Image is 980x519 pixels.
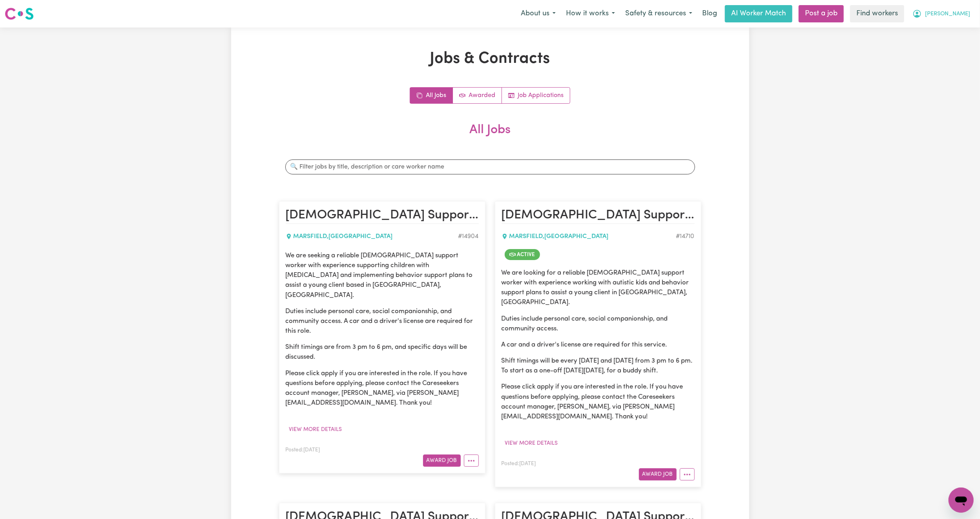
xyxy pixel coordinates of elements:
button: How it works [561,6,620,22]
p: Please click apply if you are interested in the role. If you have questions before applying, plea... [502,382,695,422]
a: Careseekers logo [5,5,34,23]
a: Blog [697,5,722,22]
h1: Jobs & Contracts [279,50,701,68]
p: We are looking for a reliable [DEMOGRAPHIC_DATA] support worker with experience working with auti... [502,268,695,308]
div: Job ID #14904 [458,232,479,241]
iframe: Button to launch messaging window, conversation in progress [949,488,974,513]
span: Posted: [DATE] [502,461,536,466]
p: Shift timings are from 3 pm to 6 pm, and specific days will be discussed. [286,342,479,362]
button: View more details [502,437,562,449]
button: Award Job [639,468,677,480]
button: More options [464,455,479,467]
button: More options [680,468,695,480]
button: My Account [907,6,975,22]
h2: All Jobs [279,123,701,150]
a: AI Worker Match [725,5,792,22]
div: MARSFIELD , [GEOGRAPHIC_DATA] [286,232,458,241]
span: Posted: [DATE] [286,447,320,453]
p: Duties include personal care, social companionship, and community access. [502,314,695,334]
p: Shift timings will be every [DATE] and [DATE] from 3 pm to 6 pm. To start as a one-off [DATE][DAT... [502,356,695,376]
a: Active jobs [453,88,502,103]
button: Award Job [423,455,461,467]
p: Please click apply if you are interested in the role. If you have questions before applying, plea... [286,369,479,408]
a: All jobs [410,88,453,103]
button: View more details [286,424,346,436]
p: Duties include personal care, social companionship, and community access. A car and a driver's li... [286,306,479,336]
span: [PERSON_NAME] [925,10,970,18]
h2: Female Support Worker Needed In Marsfield, NSW [286,208,479,224]
a: Post a job [799,5,844,22]
h2: Female Support Worker Needed In Marsfield, NSW [502,208,695,224]
p: We are seeking a reliable [DEMOGRAPHIC_DATA] support worker with experience supporting children w... [286,251,479,300]
a: Job applications [502,88,570,103]
span: Job is active [505,249,540,260]
div: MARSFIELD , [GEOGRAPHIC_DATA] [502,232,676,241]
input: 🔍 Filter jobs by title, description or care worker name [285,160,695,174]
a: Find workers [850,5,904,22]
button: About us [516,6,561,22]
button: Safety & resources [620,6,697,22]
p: A car and a driver's license are required for this service. [502,340,695,350]
img: Careseekers logo [5,7,34,21]
div: Job ID #14710 [676,232,695,241]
